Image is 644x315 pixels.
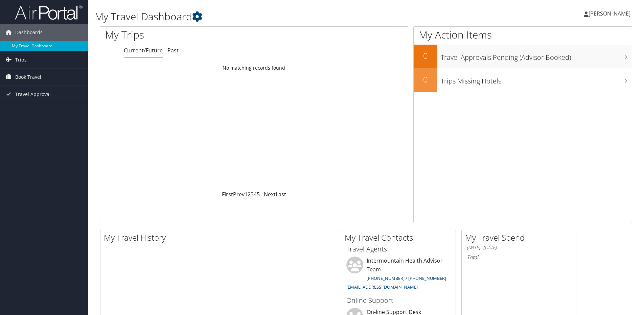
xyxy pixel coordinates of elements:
[245,191,248,198] a: 1
[95,9,456,24] h1: My Travel Dashboard
[367,275,446,281] a: [PHONE_NUMBER] / [PHONE_NUMBER]
[254,191,257,198] a: 4
[251,191,254,198] a: 3
[248,191,251,198] a: 2
[414,28,632,42] h1: My Action Items
[15,4,83,20] img: airportal-logo.png
[233,191,245,198] a: Prev
[15,69,41,86] span: Book Travel
[222,191,233,198] a: First
[124,47,163,54] a: Current/Future
[276,191,286,198] a: Last
[467,244,571,251] h6: [DATE] - [DATE]
[346,284,418,290] a: [EMAIL_ADDRESS][DOMAIN_NAME]
[441,73,632,86] h3: Trips Missing Hotels
[345,232,456,243] h2: My Travel Contacts
[346,244,451,254] h3: Travel Agents
[264,191,276,198] a: Next
[343,257,454,293] li: Intermountain Health Advisor Team
[584,3,637,24] a: [PERSON_NAME]
[104,232,335,243] h2: My Travel History
[467,253,571,261] h6: Total
[414,68,632,92] a: 0Trips Missing Hotels
[257,191,260,198] a: 5
[414,50,437,62] h2: 0
[15,24,43,41] span: Dashboards
[441,49,632,62] h3: Travel Approvals Pending (Advisor Booked)
[105,28,275,42] h1: My Trips
[100,62,408,74] td: No matching records found
[15,86,51,103] span: Travel Approval
[260,191,264,198] span: …
[15,51,27,68] span: Trips
[465,232,576,243] h2: My Travel Spend
[414,74,437,85] h2: 0
[589,10,630,17] span: [PERSON_NAME]
[346,296,451,305] h3: Online Support
[414,45,632,68] a: 0Travel Approvals Pending (Advisor Booked)
[167,47,179,54] a: Past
